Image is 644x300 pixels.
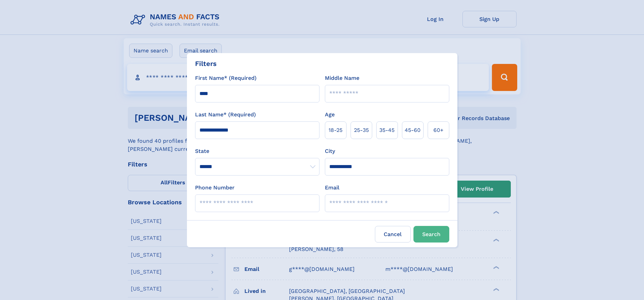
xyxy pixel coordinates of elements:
label: Email [325,184,339,192]
label: City [325,147,335,155]
label: Phone Number [195,184,235,192]
span: 18‑25 [329,126,342,134]
label: State [195,147,319,155]
label: Age [325,111,335,119]
button: Search [413,226,449,243]
span: 25‑35 [354,126,369,134]
span: 60+ [433,126,444,134]
span: 35‑45 [379,126,395,134]
label: First Name* (Required) [195,74,257,82]
label: Last Name* (Required) [195,111,256,119]
label: Middle Name [325,74,359,82]
div: Filters [195,59,217,69]
span: 45‑60 [405,126,421,134]
label: Cancel [375,226,411,243]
